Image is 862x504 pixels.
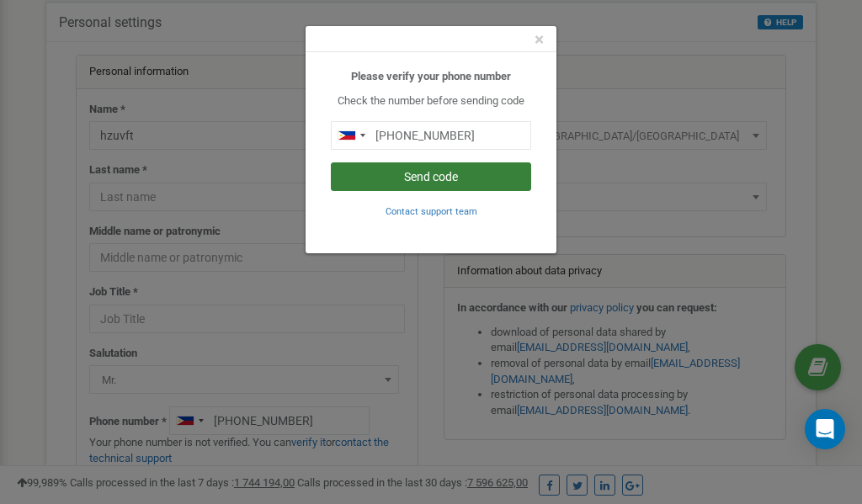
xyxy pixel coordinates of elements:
[351,70,511,82] b: Please verify your phone number
[805,409,845,449] div: Open Intercom Messenger
[535,31,544,49] button: Close
[535,29,544,50] span: ×
[331,162,531,191] button: Send code
[331,93,531,109] p: Check the number before sending code
[331,121,531,150] input: 0905 123 4567
[386,204,477,217] a: Contact support team
[332,122,370,149] div: Telephone country code
[386,206,477,217] small: Contact support team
